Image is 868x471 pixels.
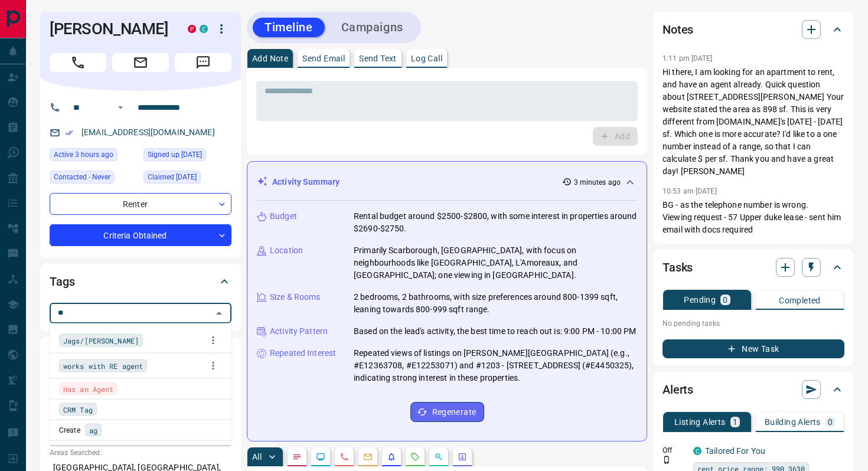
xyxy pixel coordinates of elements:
p: 1:11 pm [DATE] [663,54,713,63]
p: Areas Searched: [50,447,231,458]
div: condos.ca [693,447,701,455]
button: Close [211,305,227,322]
p: Rental budget around $2500-$2800, with some interest in properties around $2690-$2750. [354,210,637,235]
div: Tasks [663,253,844,282]
span: Call [50,53,106,72]
div: condos.ca [200,25,208,33]
p: 1 [733,418,738,426]
p: Create [59,425,80,436]
p: Size & Rooms [270,291,321,303]
h2: Tasks [663,258,693,277]
svg: Push Notification Only [663,456,671,464]
div: Renter [50,193,231,215]
p: Activity Pattern [270,325,328,338]
svg: Listing Alerts [387,452,396,462]
p: Budget [270,210,297,223]
span: Claimed [DATE] [148,171,197,183]
p: Primarily Scarborough, [GEOGRAPHIC_DATA], with focus on neighbourhoods like [GEOGRAPHIC_DATA], L'... [354,244,637,282]
h2: Notes [663,20,693,39]
p: 3 minutes ago [574,177,621,188]
div: Activity Summary3 minutes ago [257,171,637,193]
svg: Agent Actions [458,452,467,462]
h2: Alerts [663,380,693,399]
p: Location [270,244,303,257]
svg: Calls [340,452,349,462]
p: Repeated Interest [270,347,336,359]
h2: Tags [50,272,74,291]
p: Log Call [411,54,442,63]
span: Message [175,53,231,72]
p: Completed [779,296,821,305]
p: Building Alerts [765,418,821,426]
div: Fri Sep 12 2025 [50,148,138,165]
span: works with RE agent [63,360,143,372]
p: No pending tasks [663,315,844,332]
p: 0 [723,296,727,304]
button: Open [113,100,128,115]
div: Thu Oct 03 2019 [143,171,231,187]
span: ag [89,424,97,436]
button: Campaigns [329,18,415,37]
span: Jags/[PERSON_NAME] [63,335,139,346]
p: 2 bedrooms, 2 bathrooms, with size preferences around 800-1399 sqft, leaning towards 800-999 sqft... [354,291,637,316]
div: Thu Oct 03 2019 [143,148,231,165]
button: Timeline [253,18,325,37]
svg: Emails [363,452,373,462]
p: Listing Alerts [674,418,726,426]
span: Has an Agent [63,383,113,395]
span: CRM Tag [63,404,93,416]
p: 10:53 am [DATE] [663,187,717,195]
p: Add Note [252,54,288,63]
h1: [PERSON_NAME] [50,19,170,38]
p: BG - as the telephone number is wrong. Viewing request - 57 Upper duke lease - sent him email wit... [663,199,844,236]
div: Alerts [663,375,844,404]
p: 0 [828,418,833,426]
div: property.ca [188,25,196,33]
button: New Task [663,339,844,358]
p: All [252,453,262,461]
a: [EMAIL_ADDRESS][DOMAIN_NAME] [81,127,215,137]
a: Tailored For You [705,446,765,456]
svg: Notes [292,452,302,462]
svg: Lead Browsing Activity [316,452,325,462]
div: Criteria Obtained [50,224,231,246]
span: Contacted - Never [54,171,110,183]
p: Hi there, I am looking for an apartment to rent, and have an agent already. Quick question about ... [663,66,844,178]
div: Tags [50,267,231,296]
svg: Requests [410,452,420,462]
button: Regenerate [410,402,484,422]
svg: Email Verified [65,129,73,137]
div: Notes [663,15,844,44]
span: Email [112,53,169,72]
p: Send Text [359,54,397,63]
p: Activity Summary [272,176,340,188]
p: Send Email [302,54,345,63]
p: Pending [684,296,716,304]
p: Based on the lead's activity, the best time to reach out is: 9:00 PM - 10:00 PM [354,325,636,338]
p: Off [663,445,686,456]
svg: Opportunities [434,452,443,462]
span: Active 3 hours ago [54,149,113,161]
p: Repeated views of listings on [PERSON_NAME][GEOGRAPHIC_DATA] (e.g., #E12363708, #E12253071) and #... [354,347,637,384]
span: Signed up [DATE] [148,149,202,161]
